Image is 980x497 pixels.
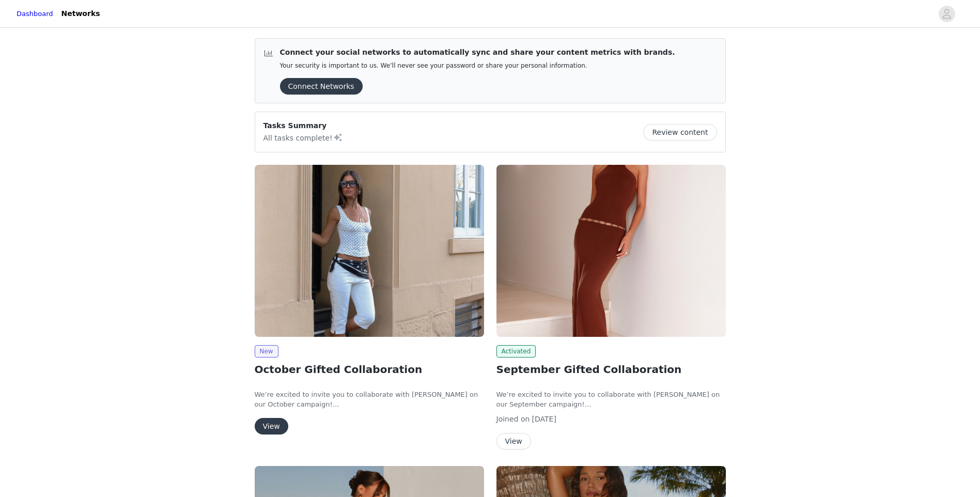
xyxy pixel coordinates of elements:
[280,62,675,70] p: Your security is important to us. We’ll never see your password or share your personal information.
[255,345,278,358] span: New
[17,9,53,19] a: Dashboard
[263,120,343,131] p: Tasks Summary
[496,165,726,337] img: Peppermayo AUS
[496,438,531,445] a: View
[280,78,363,95] button: Connect Networks
[280,47,675,58] p: Connect your social networks to automatically sync and share your content metrics with brands.
[255,390,484,410] p: We’re excited to invite you to collaborate with [PERSON_NAME] on our October campaign!
[643,124,717,141] button: Review content
[255,165,484,337] img: Peppermayo AUS
[55,2,106,25] a: Networks
[532,415,556,423] span: [DATE]
[942,6,952,22] div: avatar
[496,415,530,423] span: Joined on
[255,362,484,377] h2: October Gifted Collaboration
[496,390,726,410] p: We’re excited to invite you to collaborate with [PERSON_NAME] on our September campaign!
[496,345,536,358] span: Activated
[496,362,726,377] h2: September Gifted Collaboration
[255,423,288,430] a: View
[255,418,288,434] button: View
[496,433,531,449] button: View
[263,131,343,144] p: All tasks complete!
